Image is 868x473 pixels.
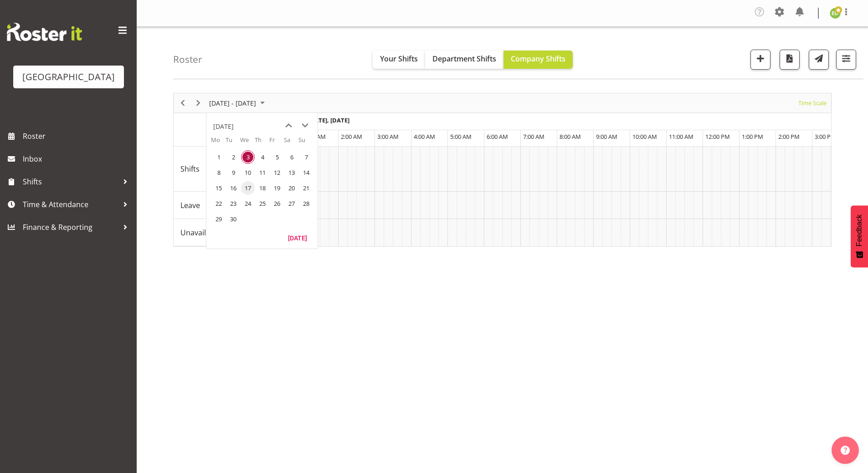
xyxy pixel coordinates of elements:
[23,129,132,143] span: Roster
[511,54,565,64] span: Company Shifts
[174,147,305,192] td: Shifts resource
[174,192,305,219] td: Leave resource
[241,150,255,164] span: Wednesday, September 3, 2025
[180,227,226,238] span: Unavailability
[255,136,269,149] th: Th
[212,150,226,164] span: Monday, September 1, 2025
[836,50,856,70] button: Filter Shifts
[173,93,832,247] div: Timeline Week of September 3, 2025
[487,132,508,141] span: 6:00 AM
[23,175,118,188] span: Shifts
[173,54,202,65] h4: Roster
[226,181,240,195] span: Tuesday, September 16, 2025
[256,197,269,210] span: Thursday, September 25, 2025
[560,132,581,141] span: 8:00 AM
[241,181,255,195] span: Wednesday, September 17, 2025
[280,117,297,134] button: previous month
[285,197,298,210] span: Saturday, September 27, 2025
[432,54,496,64] span: Department Shifts
[175,93,190,112] div: Previous
[299,166,313,179] span: Sunday, September 14, 2025
[780,50,800,70] button: Download a PDF of the roster according to the set date range.
[596,132,617,141] span: 9:00 AM
[180,163,200,174] span: Shifts
[23,198,118,211] span: Time & Attendance
[750,50,770,70] button: Add a new shift
[855,214,863,246] span: Feedback
[22,70,115,84] div: [GEOGRAPHIC_DATA]
[256,166,269,179] span: Thursday, September 11, 2025
[256,181,269,195] span: Thursday, September 18, 2025
[373,51,425,69] button: Your Shifts
[282,231,313,244] button: Today
[414,132,435,141] span: 4:00 AM
[212,212,226,226] span: Monday, September 29, 2025
[380,54,418,64] span: Your Shifts
[797,97,827,109] span: Time Scale
[299,150,313,164] span: Sunday, September 7, 2025
[213,117,234,136] div: title
[285,166,298,179] span: Saturday, September 13, 2025
[208,97,269,109] button: September 01 - 07, 2025
[797,97,828,109] button: Time Scale
[7,23,82,41] img: Rosterit website logo
[841,446,850,455] img: help-xxl-2.png
[226,197,240,210] span: Tuesday, September 23, 2025
[830,8,841,19] img: emma-dowman11789.jpg
[269,136,284,149] th: Fr
[299,197,313,210] span: Sunday, September 28, 2025
[177,97,189,109] button: Previous
[211,136,226,149] th: Mo
[632,132,657,141] span: 10:00 AM
[226,136,240,149] th: Tu
[212,166,226,179] span: Monday, September 8, 2025
[284,136,298,149] th: Sa
[270,150,284,164] span: Friday, September 5, 2025
[226,150,240,164] span: Tuesday, September 2, 2025
[851,205,868,267] button: Feedback - Show survey
[742,132,763,141] span: 1:00 PM
[297,117,313,134] button: next month
[341,132,362,141] span: 2:00 AM
[212,181,226,195] span: Monday, September 15, 2025
[270,166,284,179] span: Friday, September 12, 2025
[285,181,298,195] span: Saturday, September 20, 2025
[256,150,269,164] span: Thursday, September 4, 2025
[226,212,240,226] span: Tuesday, September 30, 2025
[778,132,800,141] span: 2:00 PM
[270,181,284,195] span: Friday, September 19, 2025
[669,132,693,141] span: 11:00 AM
[192,97,205,109] button: Next
[299,181,313,195] span: Sunday, September 21, 2025
[23,220,118,234] span: Finance & Reporting
[180,200,200,211] span: Leave
[240,149,255,165] td: Wednesday, September 3, 2025
[304,132,326,141] span: 1:00 AM
[241,166,255,179] span: Wednesday, September 10, 2025
[705,132,730,141] span: 12:00 PM
[298,136,313,149] th: Su
[425,51,503,69] button: Department Shifts
[450,132,472,141] span: 5:00 AM
[174,219,305,246] td: Unavailability resource
[226,166,240,179] span: Tuesday, September 9, 2025
[23,152,132,166] span: Inbox
[285,150,298,164] span: Saturday, September 6, 2025
[523,132,544,141] span: 7:00 AM
[308,116,349,124] span: [DATE], [DATE]
[240,136,255,149] th: We
[815,132,836,141] span: 3:00 PM
[208,97,257,109] span: [DATE] - [DATE]
[190,93,206,112] div: Next
[377,132,399,141] span: 3:00 AM
[809,50,829,70] button: Send a list of all shifts for the selected filtered period to all rostered employees.
[212,197,226,210] span: Monday, September 22, 2025
[503,51,573,69] button: Company Shifts
[241,197,255,210] span: Wednesday, September 24, 2025
[270,197,284,210] span: Friday, September 26, 2025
